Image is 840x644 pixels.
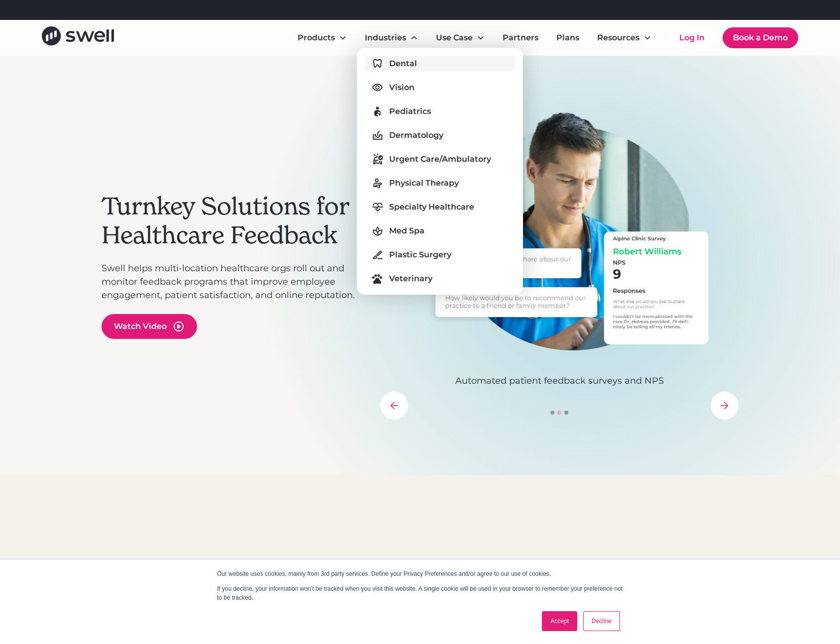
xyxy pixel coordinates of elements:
[365,271,515,287] a: Veterinary
[597,32,639,44] div: Resources
[389,225,424,237] div: Med Spa
[389,273,432,285] div: Veterinary
[389,129,443,141] div: Dermatology
[669,28,715,48] a: Log In
[380,111,738,388] div: 2 of 3
[548,28,587,48] a: Plans
[365,127,515,143] a: Dermatology
[365,223,515,239] a: Med Spa
[583,611,620,631] a: Decline
[365,56,515,72] a: Dental
[389,249,451,261] div: Plastic Surgery
[365,199,515,215] a: Specialty Healthcare
[357,48,523,295] nav: Industries
[389,153,491,165] div: Urgent Care/Ambulatory
[298,32,335,44] div: Products
[389,58,417,70] div: Dental
[389,177,459,189] div: Physical Therapy
[365,151,515,167] a: Urgent Care/Ambulatory
[723,27,798,48] a: Book a Demo
[389,201,474,213] div: Specialty Healthcare
[380,392,408,420] div: previous slide
[290,28,355,48] div: Products
[365,80,515,96] a: Vision
[365,175,515,191] a: Physical Therapy
[665,537,840,644] iframe: Chat Widget
[357,28,426,48] div: Industries
[428,28,493,48] div: Use Case
[102,262,370,302] p: Swell helps multi-location healthcare orgs roll out and monitor feedback programs that improve em...
[495,28,546,48] a: Partners
[589,28,659,48] div: Resources
[550,411,554,415] div: Show slide 1 of 3
[217,584,623,602] p: If you decline, your information won’t be tracked when you visit this website. A single cookie wi...
[217,569,623,578] p: Our website uses cookies, mainly from 3rd party services. Define your Privacy Preferences and/or ...
[557,411,561,415] div: Show slide 2 of 3
[389,106,431,117] div: Pediatrics
[365,247,515,263] a: Plastic Surgery
[380,374,738,388] p: Automated patient feedback surveys and NPS
[42,26,114,49] a: home
[380,111,738,420] div: carousel
[564,411,568,415] div: Show slide 3 of 3
[114,321,167,332] div: Watch Video
[102,192,370,249] h2: Turnkey Solutions for Healthcare Feedback
[365,104,515,119] a: Pediatrics
[102,314,197,339] a: open lightbox
[436,32,473,44] div: Use Case
[389,82,415,94] div: Vision
[365,32,406,44] div: Industries
[542,611,577,631] a: Accept
[711,392,738,420] div: next slide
